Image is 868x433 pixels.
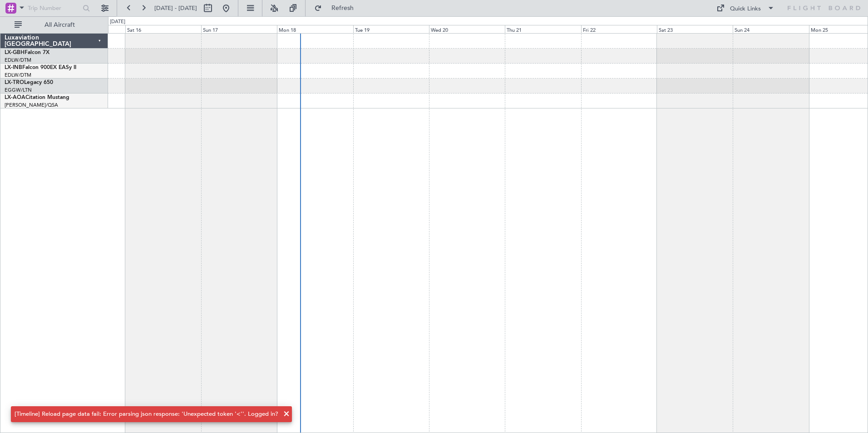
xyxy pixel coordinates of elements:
div: Sat 23 [657,25,733,33]
div: Sun 24 [733,25,809,33]
a: LX-AOACitation Mustang [5,95,69,100]
a: EDLW/DTM [5,72,31,79]
div: Fri 22 [581,25,657,33]
a: [PERSON_NAME]/QSA [5,102,58,108]
button: All Aircraft [10,18,99,32]
div: Mon 18 [277,25,353,33]
button: Quick Links [712,1,779,15]
a: LX-TROLegacy 650 [5,80,53,85]
div: Wed 20 [429,25,505,33]
div: Tue 19 [353,25,429,33]
span: LX-TRO [5,80,24,85]
div: Sat 16 [125,25,201,33]
span: Refresh [324,5,362,11]
div: Thu 21 [505,25,581,33]
div: [DATE] [110,18,125,26]
div: [Timeline] Reload page data fail: Error parsing json response: 'Unexpected token '<''. Logged in? [15,410,278,419]
div: Sun 17 [201,25,277,33]
span: LX-GBH [5,50,25,55]
button: Refresh [310,1,365,15]
a: LX-INBFalcon 900EX EASy II [5,65,76,70]
div: Quick Links [730,5,761,14]
span: LX-AOA [5,95,25,100]
span: LX-INB [5,65,22,70]
a: EGGW/LTN [5,87,32,93]
a: EDLW/DTM [5,57,31,64]
a: LX-GBHFalcon 7X [5,50,49,55]
input: Trip Number [28,1,80,15]
span: All Aircraft [24,22,96,28]
span: [DATE] - [DATE] [154,4,197,12]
